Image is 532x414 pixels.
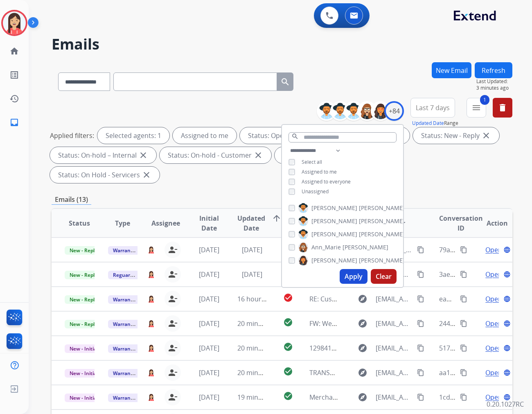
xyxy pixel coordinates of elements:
mat-icon: menu [471,103,481,113]
span: Select all [302,158,322,165]
span: Warranty Ops [108,344,150,353]
mat-icon: check_circle [283,293,293,303]
mat-icon: content_copy [460,246,467,253]
span: Open [485,343,502,353]
span: Assigned to everyone [302,178,351,185]
img: agent-avatar [148,369,155,376]
img: agent-avatar [148,394,155,401]
span: [DATE] [199,245,219,254]
span: New - Reply [65,320,102,328]
span: [DATE] [199,393,219,402]
span: 3 minutes ago [476,85,512,91]
mat-icon: content_copy [417,295,424,303]
mat-icon: language [503,394,511,401]
mat-icon: check_circle [283,366,293,376]
mat-icon: language [503,369,511,376]
mat-icon: history [9,94,19,104]
mat-icon: close [138,150,148,160]
span: [PERSON_NAME] [359,230,405,238]
mat-icon: check_circle [283,317,293,327]
span: [DATE] [199,270,219,279]
mat-icon: explore [358,368,367,378]
span: Unassigned [302,188,329,195]
span: TRANSAID 624G894003 [309,368,380,377]
div: Status: On Hold - Pending Parts [275,147,399,163]
span: FW: Webform from [EMAIL_ADDRESS][DOMAIN_NAME] on [DATE] [309,319,507,328]
span: 16 hours ago [237,294,278,303]
span: Reguard CS [108,271,145,279]
button: New Email [432,62,471,78]
span: [PERSON_NAME] [311,204,357,212]
span: [EMAIL_ADDRESS][PERSON_NAME][DOMAIN_NAME] [376,343,413,353]
span: Open [485,269,502,279]
mat-icon: person_remove [168,319,178,328]
span: [PERSON_NAME] [311,230,357,238]
img: agent-avatar [148,320,155,327]
mat-icon: person_remove [168,368,178,378]
div: +84 [384,101,404,121]
span: Open [485,368,502,378]
span: Warranty Ops [108,369,150,378]
span: [EMAIL_ADDRESS][DOMAIN_NAME] [376,319,413,328]
mat-icon: explore [358,343,367,353]
mat-icon: check_circle [283,391,293,401]
span: [PERSON_NAME] [311,217,357,225]
mat-icon: content_copy [460,394,467,401]
button: Updated Date [412,120,444,127]
mat-icon: search [280,77,290,87]
span: Initial Date [194,213,224,233]
span: [DATE] [199,319,219,328]
span: 1 [480,95,489,105]
button: 1 [467,98,486,118]
mat-icon: person_remove [168,343,178,353]
span: Conversation ID [439,213,483,233]
mat-icon: language [503,295,511,303]
mat-icon: content_copy [460,320,467,327]
mat-icon: content_copy [417,320,424,327]
span: Type [115,218,130,228]
div: Status: On Hold - Servicers [50,167,160,183]
span: [PERSON_NAME] [359,204,405,212]
div: Status: New - Reply [413,127,499,144]
mat-icon: list_alt [9,70,19,80]
span: 1298415337 [309,344,346,353]
mat-icon: close [253,150,263,160]
span: Assignee [151,218,180,228]
p: Applied filters: [50,131,94,140]
div: Selected agents: 1 [97,127,169,144]
mat-icon: close [481,131,491,140]
mat-icon: language [503,344,511,352]
mat-icon: home [9,46,19,56]
mat-icon: language [503,320,511,327]
mat-icon: close [142,170,151,180]
div: Assigned to me [173,127,237,144]
button: Apply [340,269,367,284]
span: Warranty Ops [108,295,150,304]
span: [DATE] [242,270,262,279]
mat-icon: content_copy [417,344,424,352]
span: New - Reply [65,295,102,304]
span: Last 7 days [416,106,450,109]
mat-icon: explore [358,392,367,402]
mat-icon: content_copy [460,295,467,303]
img: agent-avatar [148,295,155,303]
span: [EMAIL_ADDRESS][DOMAIN_NAME] [376,368,413,378]
mat-icon: person_remove [168,269,178,279]
span: RE: Customer Invoice [ thread::4ci2L0swAmGbjtSAGNT_2jk:: ] [309,294,494,303]
span: [EMAIL_ADDRESS][DOMAIN_NAME] [376,392,413,402]
span: Warranty Ops [108,320,150,328]
span: New - Reply [65,271,102,279]
div: Status: On-hold – Internal [50,147,156,163]
span: Open [485,319,502,328]
span: Open [485,294,502,304]
span: [PERSON_NAME] [311,256,357,265]
span: [PERSON_NAME] [359,256,405,265]
mat-icon: language [503,246,511,253]
mat-icon: content_copy [460,369,467,376]
mat-icon: explore [358,294,367,304]
span: Status [69,218,90,228]
mat-icon: delete [498,103,507,113]
span: Ann_Marie [311,243,341,251]
span: [DATE] [199,368,219,377]
mat-icon: content_copy [460,271,467,278]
